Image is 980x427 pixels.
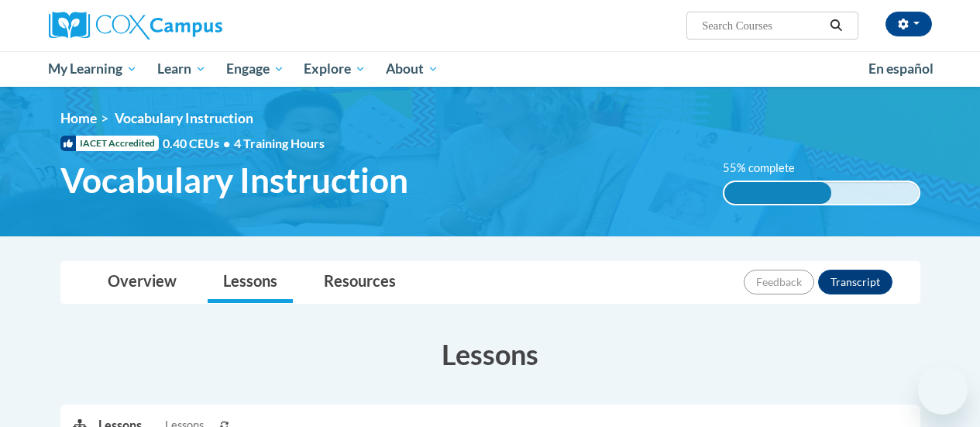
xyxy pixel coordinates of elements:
span: 0.40 CEUs [163,135,234,152]
iframe: Button to launch messaging window [918,365,968,415]
input: Search Courses [700,16,824,35]
a: My Learning [39,51,148,87]
a: Cox Campus [49,12,328,40]
button: Account Settings [885,12,932,36]
a: Learn [147,51,216,87]
span: • [223,136,230,150]
a: About [376,51,449,87]
span: About [386,60,438,78]
a: En español [858,53,944,85]
a: Overview [92,262,192,303]
a: Resources [308,262,411,303]
span: IACET Accredited [60,136,159,151]
span: Vocabulary Instruction [115,110,253,126]
button: Search [824,16,848,35]
span: My Learning [48,60,137,78]
span: Learn [157,60,206,78]
a: Lessons [208,262,293,303]
h3: Lessons [60,335,920,374]
a: Home [60,110,97,126]
span: Vocabulary Instruction [60,160,408,201]
label: 55% complete [723,160,812,177]
img: Cox Campus [49,12,222,40]
span: Engage [226,60,284,78]
div: Main menu [37,51,944,87]
button: Feedback [744,270,814,294]
a: Engage [216,51,294,87]
span: 4 Training Hours [234,136,325,150]
button: Transcript [818,270,892,294]
div: 55% complete [724,182,831,204]
a: Explore [294,51,376,87]
span: Explore [304,60,366,78]
span: En español [868,60,934,77]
